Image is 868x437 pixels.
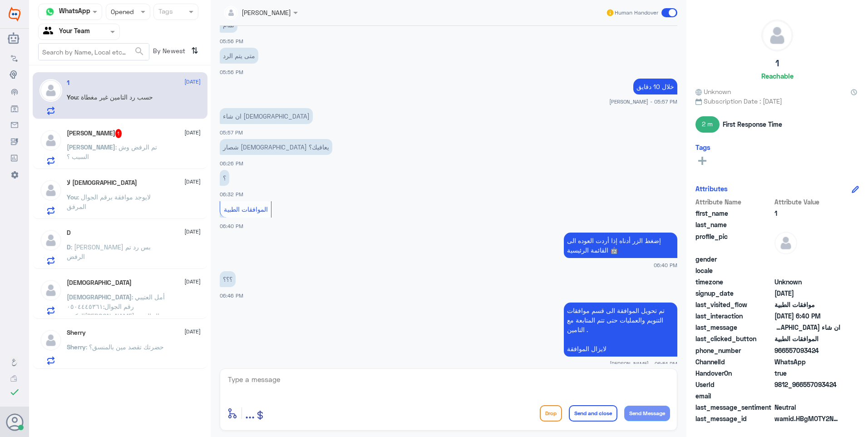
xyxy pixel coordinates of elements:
img: defaultAdmin.png [39,79,62,102]
span: last_visited_flow [695,300,773,309]
span: : [PERSON_NAME] بس رد تم الرفض [67,243,151,260]
button: search [134,44,145,59]
span: 05:56 PM [220,38,243,44]
i: ⇅ [191,43,198,58]
img: defaultAdmin.png [774,232,797,254]
span: first_name [695,209,773,218]
p: 26/8/2025, 6:32 PM [220,170,229,186]
span: 06:32 PM [220,191,243,197]
img: defaultAdmin.png [39,229,62,252]
span: [DATE] [184,178,201,186]
span: HandoverOn [695,368,773,378]
span: null [774,391,840,401]
h5: Sherry [67,329,86,337]
h6: Attributes [695,184,728,193]
span: last_message_sentiment [695,402,773,412]
span: phone_number [695,346,773,355]
span: signup_date [695,288,773,298]
p: 26/8/2025, 6:26 PM [220,139,332,155]
span: null [774,254,840,264]
span: 06:40 PM [220,223,243,229]
span: locale [695,266,773,275]
span: الموافقات الطبية [224,205,268,213]
span: You [67,93,78,101]
span: Attribute Name [695,197,773,207]
img: defaultAdmin.png [762,20,793,51]
p: 26/8/2025, 6:40 PM [564,233,677,258]
h6: Tags [695,143,710,151]
span: null [774,266,840,275]
span: timezone [695,277,773,287]
span: [DATE] [184,78,201,86]
h6: Reachable [761,72,794,80]
span: 05:56 PM [220,69,243,75]
span: wamid.HBgMOTY2NTU3MDkzNDI0FQIAEhgUM0EyMDMzMjExQzlBMTYzODM5RTEA [774,414,840,423]
span: : حضرتك تقصد مين بالمنسق؟ [86,343,164,351]
img: yourTeam.svg [43,25,57,39]
span: true [774,368,840,378]
span: UserId [695,380,773,389]
button: ... [245,403,255,423]
span: [PERSON_NAME] - 06:51 PM [610,360,677,367]
span: search [134,46,145,57]
span: 06:46 PM [220,293,243,298]
img: defaultAdmin.png [39,329,62,352]
span: Subscription Date : [DATE] [695,96,859,106]
span: [DATE] [184,278,201,286]
span: : حسب رد التامين غير مغطاة [78,93,153,101]
span: 0 [774,402,840,412]
span: Unknown [774,277,840,287]
span: last_message_id [695,414,773,423]
img: defaultAdmin.png [39,179,62,202]
span: Unknown [695,87,731,96]
img: defaultAdmin.png [39,279,62,302]
span: ان شاء الله [774,323,840,332]
button: Drop [540,405,562,422]
span: 1 [115,129,122,138]
span: 1 [774,209,840,218]
span: last_message [695,323,773,332]
p: 26/8/2025, 5:57 PM [633,79,677,94]
span: [DATE] [184,228,201,236]
p: 26/8/2025, 6:51 PM [564,303,677,357]
button: Avatar [6,413,23,431]
span: [DATE] [184,328,201,336]
span: ... [245,405,255,421]
span: [DATE] [184,129,201,137]
span: last_interaction [695,311,773,321]
div: Tags [157,6,173,18]
span: Human Handover [615,9,658,17]
h5: D [67,229,71,237]
span: Attribute Value [774,197,840,207]
span: ChannelId [695,357,773,367]
span: First Response Time [723,119,782,129]
span: last_name [695,220,773,229]
span: 2 m [695,116,720,133]
i: check [9,387,20,397]
p: 26/8/2025, 5:56 PM [220,48,258,64]
button: Send Message [624,406,670,421]
span: 06:40 PM [654,261,677,269]
span: 06:26 PM [220,160,243,166]
p: 26/8/2025, 6:46 PM [220,271,236,287]
h5: Nora [67,129,122,138]
span: 2 [774,357,840,367]
span: الموافقات الطبية [774,334,840,343]
span: gender [695,254,773,264]
h5: 1 [775,58,779,69]
span: [DEMOGRAPHIC_DATA] [67,293,132,301]
span: 05:57 PM [220,129,243,135]
img: whatsapp.png [43,5,57,19]
span: profile_pic [695,232,773,253]
span: 2025-08-26T14:54:22.059Z [774,288,840,298]
input: Search by Name, Local etc… [39,44,149,60]
h5: لا اله الا الله [67,179,137,187]
span: 2025-08-26T15:40:50.7467518Z [774,311,840,321]
span: Sherry [67,343,86,351]
p: 26/8/2025, 5:57 PM [220,108,313,124]
span: By Newest [149,43,187,61]
span: email [695,391,773,401]
button: Send and close [569,405,617,422]
span: : لايوجد موافقة برقم الجوال المرفق [67,193,151,210]
span: D [67,243,71,251]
